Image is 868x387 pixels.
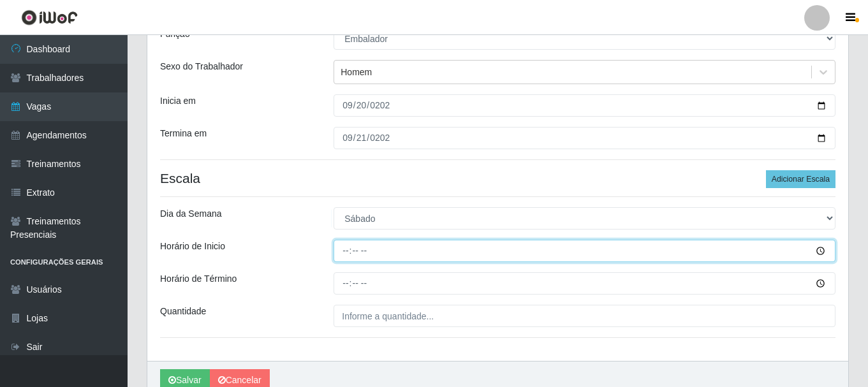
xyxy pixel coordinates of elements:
[160,170,835,186] h4: Escala
[334,305,835,327] input: Informe a quantidade...
[334,94,835,117] input: 00/00/0000
[160,305,206,318] label: Quantidade
[160,60,243,73] label: Sexo do Trabalhador
[341,66,372,79] div: Homem
[160,127,207,140] label: Termina em
[766,170,835,188] button: Adicionar Escala
[334,272,835,295] input: 00:00
[21,10,78,26] img: CoreUI Logo
[160,207,222,221] label: Dia da Semana
[334,127,835,149] input: 00/00/0000
[334,240,835,262] input: 00:00
[160,94,196,108] label: Inicia em
[160,272,237,286] label: Horário de Término
[160,240,225,253] label: Horário de Inicio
